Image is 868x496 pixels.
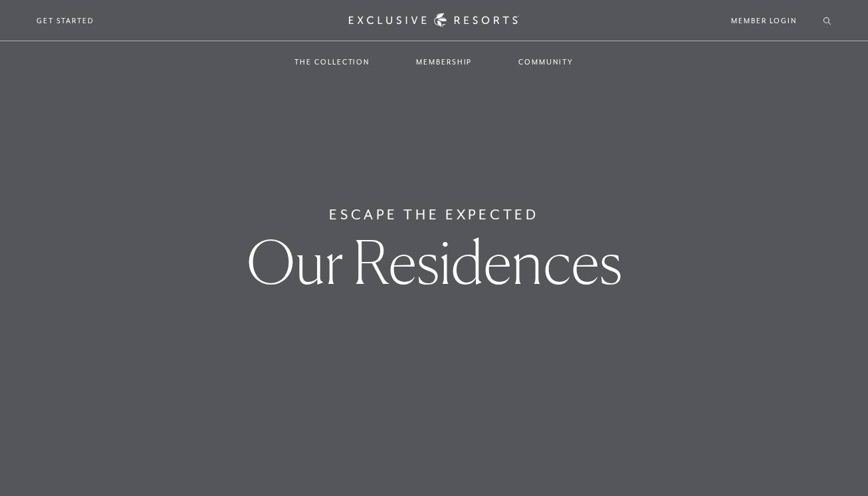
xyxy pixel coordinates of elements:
a: Member Login [731,15,797,27]
h1: Our Residences [247,232,622,292]
a: The Collection [281,43,383,81]
a: Community [505,43,586,81]
h6: Escape The Expected [329,204,538,225]
a: Membership [403,43,485,81]
a: Get Started [37,15,94,27]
